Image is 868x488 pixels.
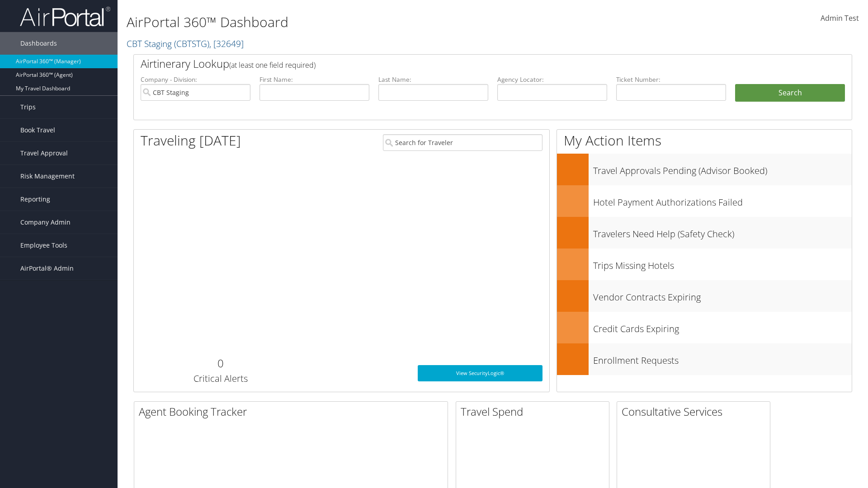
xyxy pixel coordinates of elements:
input: Search for Traveler [383,134,542,151]
label: First Name: [259,75,369,84]
span: Risk Management [20,165,75,188]
h2: 0 [141,356,300,371]
span: Travel Approval [20,142,68,164]
h3: Hotel Payment Authorizations Failed [593,192,852,209]
a: Credit Cards Expiring [557,312,852,343]
span: Dashboards [20,32,57,55]
a: Hotel Payment Authorizations Failed [557,185,852,217]
h3: Credit Cards Expiring [593,318,852,335]
a: Travelers Need Help (Safety Check) [557,217,852,249]
label: Company - Division: [141,75,250,84]
a: Enrollment Requests [557,343,852,375]
h1: My Action Items [557,131,852,150]
h3: Trips Missing Hotels [593,255,852,272]
h1: Traveling [DATE] [141,131,241,150]
span: Reporting [20,188,50,211]
h3: Travelers Need Help (Safety Check) [593,223,852,240]
a: CBT Staging [127,38,244,50]
span: Admin Test [821,13,859,23]
span: AirPortal® Admin [20,257,74,280]
span: Book Travel [20,119,55,141]
span: (at least one field required) [229,60,316,70]
h3: Travel Approvals Pending (Advisor Booked) [593,160,852,177]
h2: Travel Spend [461,404,609,419]
a: Vendor Contracts Expiring [557,280,852,312]
span: Employee Tools [20,234,67,257]
a: Admin Test [821,5,859,33]
a: Travel Approvals Pending (Advisor Booked) [557,154,852,185]
span: , [ 32649 ] [209,38,244,50]
label: Agency Locator: [497,75,607,84]
span: ( CBTSTG ) [174,38,209,50]
h2: Consultative Services [622,404,770,419]
a: Trips Missing Hotels [557,249,852,280]
h3: Critical Alerts [141,372,300,385]
span: Trips [20,96,36,118]
h1: AirPortal 360™ Dashboard [127,13,615,32]
label: Last Name: [378,75,488,84]
h2: Airtinerary Lookup [141,56,785,71]
img: airportal-logo.png [20,6,110,27]
span: Company Admin [20,211,71,234]
button: Search [735,84,845,102]
h3: Enrollment Requests [593,350,852,367]
label: Ticket Number: [616,75,726,84]
a: View SecurityLogic® [418,365,542,381]
h2: Agent Booking Tracker [139,404,448,419]
h3: Vendor Contracts Expiring [593,286,852,304]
